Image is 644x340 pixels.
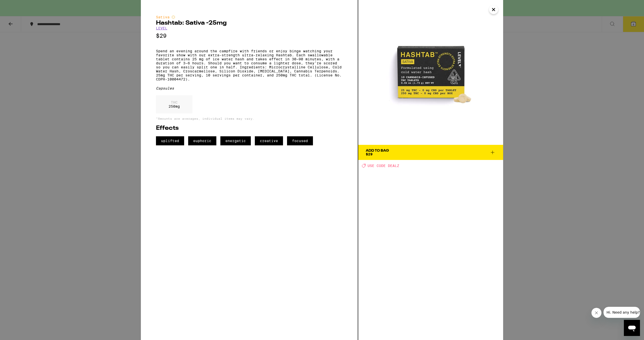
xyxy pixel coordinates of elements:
span: energetic [220,136,251,145]
iframe: Message from company [603,307,640,318]
span: focused [287,136,313,145]
p: $29 [156,33,343,39]
button: Add To Bag$29 [358,145,503,160]
div: 250 mg [156,95,192,113]
div: Capsules [156,86,343,90]
iframe: Button to launch messaging window [624,320,640,336]
h2: Hashtab: Sativa -25mg [156,20,343,26]
button: Close [489,5,498,14]
span: euphoric [188,136,216,145]
img: sativaColor.svg [171,15,175,19]
p: Spend an evening around the campfire with friends or enjoy binge watching your favorite show with... [156,49,343,81]
span: uplifted [156,136,184,145]
a: LEVEL [156,26,167,30]
span: creative [255,136,283,145]
span: USE CODE DEALZ [368,164,399,168]
span: $29 [366,152,373,156]
iframe: Close message [591,308,601,318]
h2: Effects [156,125,343,131]
p: *Amounts are averages, individual items may vary. [156,117,343,120]
p: THC [169,100,180,104]
div: Add To Bag [366,149,389,152]
div: Sativa [156,15,343,19]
